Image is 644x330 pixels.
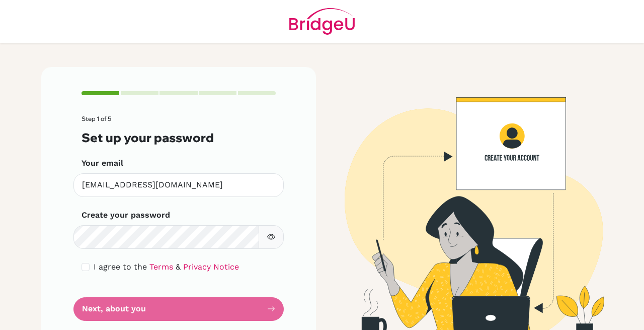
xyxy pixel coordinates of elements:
[183,262,239,272] a: Privacy Notice
[176,262,181,272] span: &
[82,115,111,122] span: Step 1 of 5
[94,262,147,272] span: I agree to the
[149,262,173,272] a: Terms
[82,130,276,145] h3: Set up your password
[73,173,284,197] input: Insert your email*
[82,157,123,169] label: Your email
[82,209,170,221] label: Create your password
